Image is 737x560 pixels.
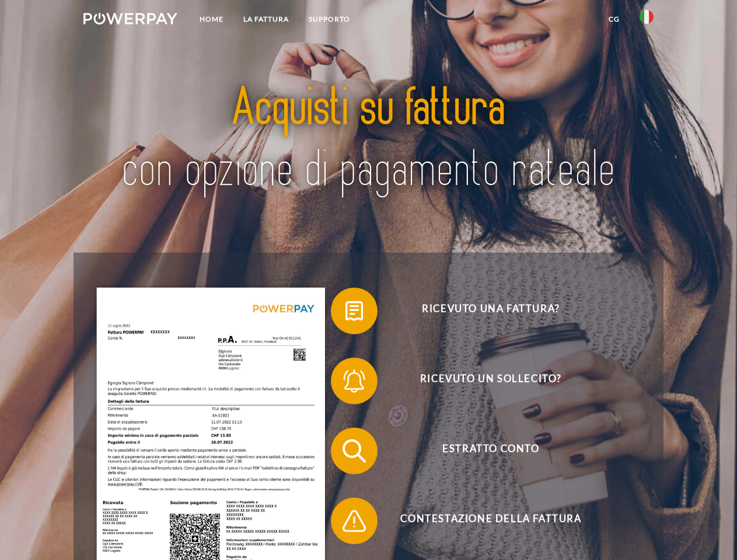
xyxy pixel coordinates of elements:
[340,296,369,325] img: qb_bill.svg
[83,13,177,24] img: logo-powerpay-white.svg
[233,9,299,30] a: LA FATTURA
[340,506,369,535] img: qb_warning.svg
[348,498,634,544] span: Contestazione della fattura
[331,498,634,544] button: Contestazione della fattura
[331,358,634,404] button: Ricevuto un sollecito?
[348,428,634,474] span: Estratto conto
[299,9,360,30] a: Supporto
[111,56,626,223] img: title-powerpay_it.svg
[331,288,634,334] button: Ricevuto una fattura?
[640,10,654,24] img: it
[331,428,634,474] button: Estratto conto
[190,9,233,30] a: Home
[348,288,634,334] span: Ricevuto una fattura?
[340,366,369,395] img: qb_bell.svg
[340,436,369,466] img: qb_search.svg
[599,9,630,30] a: CG
[348,358,634,404] span: Ricevuto un sollecito?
